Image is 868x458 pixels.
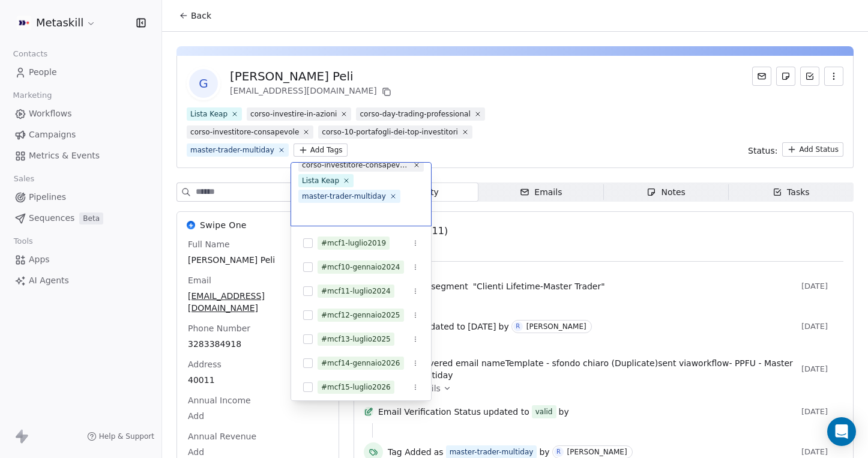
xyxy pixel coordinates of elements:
div: master-trader-multiday [302,191,386,202]
div: #mcf10-gennaio2024 [321,262,400,273]
div: #mcf12-gennaio2025 [321,310,400,321]
div: #mcf14-gennaio2026 [321,358,400,369]
div: #mcf13-luglio2025 [321,334,391,345]
div: Lista Keap [302,175,339,186]
div: corso-investitore-consapevole [302,160,409,170]
div: #mcf15-luglio2026 [321,382,391,393]
div: #mcf1-luglio2019 [321,238,386,249]
div: #mcf11-luglio2024 [321,286,391,297]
